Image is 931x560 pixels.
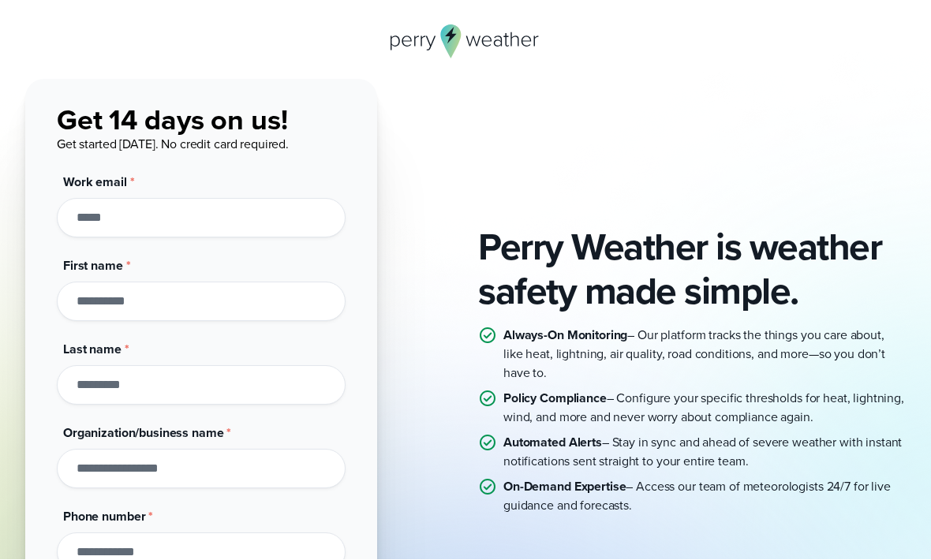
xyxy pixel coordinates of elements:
span: Work email [63,174,127,192]
span: Get started [DATE]. No credit card required. [57,136,289,154]
span: Organization/business name [63,424,223,442]
p: – Stay in sync and ahead of severe weather with instant notifications sent straight to your entir... [503,434,906,472]
p: – Our platform tracks the things you care about, like heat, lightning, air quality, road conditio... [503,327,906,383]
span: Phone number [63,508,145,526]
h2: Perry Weather is weather safety made simple. [478,226,906,314]
span: Last name [63,341,122,359]
p: – Configure your specific thresholds for heat, lightning, wind, and more and never worry about co... [503,390,906,427]
strong: Automated Alerts [503,434,602,452]
strong: On-Demand Expertise [503,478,626,496]
strong: Policy Compliance [503,390,607,408]
span: Get 14 days on us! [57,99,288,141]
p: – Access our team of meteorologists 24/7 for live guidance and forecasts. [503,478,906,516]
strong: Always-On Monitoring [503,327,627,345]
span: First name [63,257,123,275]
